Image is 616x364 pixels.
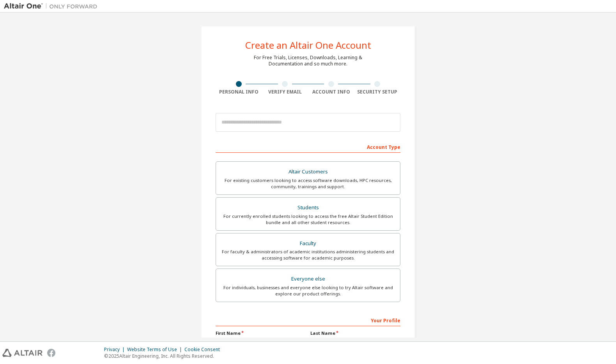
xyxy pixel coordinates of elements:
[308,89,354,95] div: Account Info
[47,349,55,357] img: facebook.svg
[216,89,262,95] div: Personal Info
[184,346,225,353] div: Cookie Consent
[221,238,395,249] div: Faculty
[310,330,400,336] label: Last Name
[221,177,395,190] div: For existing customers looking to access software downloads, HPC resources, community, trainings ...
[221,284,395,297] div: For individuals, businesses and everyone else looking to try Altair software and explore our prod...
[254,55,362,67] div: For Free Trials, Licenses, Downloads, Learning & Documentation and so much more.
[221,249,395,261] div: For faculty & administrators of academic institutions administering students and accessing softwa...
[221,202,395,213] div: Students
[4,2,101,10] img: Altair One
[221,213,395,226] div: For currently enrolled students looking to access the free Altair Student Edition bundle and all ...
[221,166,395,177] div: Altair Customers
[262,89,308,95] div: Verify Email
[104,346,127,353] div: Privacy
[216,314,400,326] div: Your Profile
[104,353,225,359] p: © 2025 Altair Engineering, Inc. All Rights Reserved.
[245,41,371,50] div: Create an Altair One Account
[2,349,42,357] img: altair_logo.svg
[216,330,306,336] label: First Name
[221,274,395,284] div: Everyone else
[354,89,401,95] div: Security Setup
[216,140,400,153] div: Account Type
[127,346,184,353] div: Website Terms of Use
